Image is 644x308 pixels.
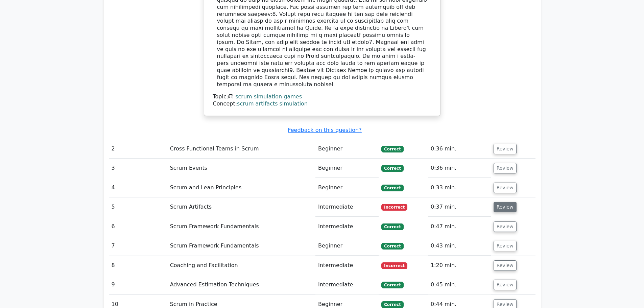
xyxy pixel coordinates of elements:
[109,178,167,197] td: 4
[315,275,379,294] td: Intermediate
[109,236,167,256] td: 7
[494,163,517,173] button: Review
[428,275,491,294] td: 0:45 min.
[381,165,403,172] span: Correct
[381,301,403,308] span: Correct
[315,139,379,159] td: Beginner
[494,144,517,154] button: Review
[428,159,491,178] td: 0:36 min.
[428,139,491,159] td: 0:36 min.
[494,260,517,271] button: Review
[109,217,167,236] td: 6
[109,159,167,178] td: 3
[167,275,315,294] td: Advanced Estimation Techniques
[315,256,379,275] td: Intermediate
[109,256,167,275] td: 8
[494,202,517,212] button: Review
[315,159,379,178] td: Beginner
[167,159,315,178] td: Scrum Events
[109,139,167,159] td: 2
[109,197,167,217] td: 5
[167,197,315,217] td: Scrum Artifacts
[381,223,403,230] span: Correct
[428,217,491,236] td: 0:47 min.
[213,93,431,100] div: Topic:
[315,217,379,236] td: Intermediate
[109,275,167,294] td: 9
[288,127,361,133] a: Feedback on this question?
[381,185,403,191] span: Correct
[315,178,379,197] td: Beginner
[494,221,517,232] button: Review
[428,178,491,197] td: 0:33 min.
[494,183,517,193] button: Review
[167,178,315,197] td: Scrum and Lean Principles
[315,197,379,217] td: Intermediate
[237,100,308,107] a: scrum artifacts simulation
[381,243,403,250] span: Correct
[428,256,491,275] td: 1:20 min.
[167,139,315,159] td: Cross Functional Teams in Scrum
[167,217,315,236] td: Scrum Framework Fundamentals
[213,100,431,108] div: Concept:
[381,262,407,269] span: Incorrect
[235,93,302,100] a: scrum simulation games
[381,282,403,288] span: Correct
[381,146,403,152] span: Correct
[167,236,315,256] td: Scrum Framework Fundamentals
[494,280,517,290] button: Review
[315,236,379,256] td: Beginner
[428,236,491,256] td: 0:43 min.
[167,256,315,275] td: Coaching and Facilitation
[428,197,491,217] td: 0:37 min.
[494,241,517,251] button: Review
[381,204,407,211] span: Incorrect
